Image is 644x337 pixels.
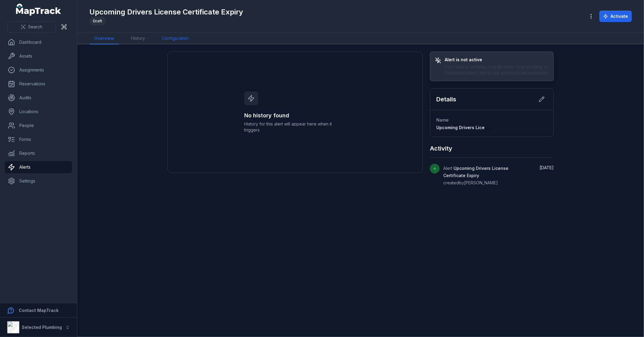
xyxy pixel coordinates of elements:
a: Reservations [5,78,72,90]
button: Search [7,21,56,33]
h2: Details [436,95,456,103]
button: Activate [599,11,632,22]
span: Name [436,117,449,122]
a: Settings [5,175,72,187]
div: Draft [89,17,106,25]
a: Overview [89,33,119,44]
a: People [5,119,72,132]
a: MapTrack [16,4,61,16]
div: Your alert is currently in draft mode. Any pending or scheduled alerts will not be actioned until... [445,64,549,76]
span: Search [28,24,42,30]
span: Upcoming Drivers License Certificate Expiry [436,125,531,130]
a: Locations [5,106,72,118]
a: Dashboard [5,36,72,48]
a: Assets [5,50,72,62]
h3: Alert is not active [445,57,549,63]
time: 8/18/2025, 1:22:30 PM [540,165,554,170]
a: Alerts [5,161,72,173]
span: History for this alert will appear here when it triggers [244,121,346,133]
a: Audits [5,92,72,104]
h3: No history found [244,111,346,120]
a: Assignments [5,64,72,76]
span: Alert created by [PERSON_NAME] [443,166,508,185]
a: Forms [5,133,72,145]
a: Reports [5,147,72,159]
strong: Selected Plumbing [22,325,62,330]
span: [DATE] [540,165,554,170]
h2: Activity [430,144,452,153]
strong: Contact MapTrack [19,308,59,313]
a: Configuration [157,33,194,44]
h1: Upcoming Drivers License Certificate Expiry [89,7,243,17]
span: Upcoming Drivers License Certificate Expiry [443,166,508,178]
a: History [126,33,150,44]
